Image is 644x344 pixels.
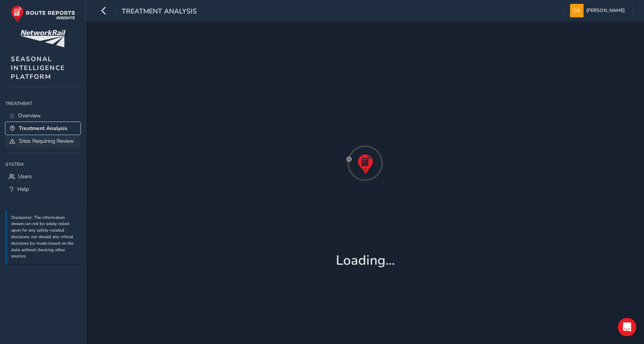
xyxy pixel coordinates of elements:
[586,4,625,17] span: [PERSON_NAME]
[19,137,74,145] span: Sites Requiring Review
[11,215,77,260] p: Disclaimer: The information shown can not be solely relied upon for any safety-related decisions,...
[5,122,80,135] a: Treatment Analysis
[18,112,41,119] span: Overview
[18,173,32,180] span: Users
[11,5,75,23] img: rr logo
[11,55,65,81] span: SEASONAL INTELLIGENCE PLATFORM
[618,318,636,336] div: Open Intercom Messenger
[17,185,29,193] span: Help
[5,98,80,109] div: Treatment
[570,4,584,17] img: diamond-layout
[122,7,197,17] span: Treatment Analysis
[5,170,80,183] a: Users
[19,125,67,132] span: Treatment Analysis
[5,109,80,122] a: Overview
[336,252,395,269] h1: Loading...
[5,183,80,195] a: Help
[20,30,65,47] img: customer logo
[570,4,627,17] button: [PERSON_NAME]
[5,135,80,147] a: Sites Requiring Review
[5,159,80,170] div: System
